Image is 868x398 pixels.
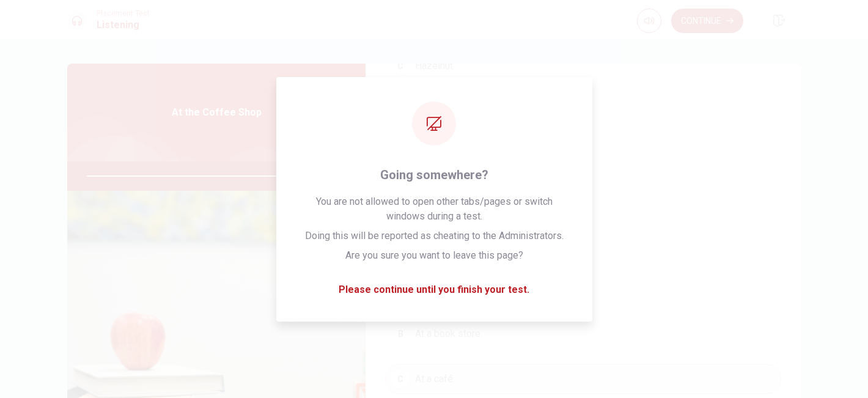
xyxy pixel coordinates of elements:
button: Continue [671,9,743,33]
span: Placement Test [97,9,150,18]
h1: Listening [97,18,150,32]
button: DCaramel [385,96,781,127]
span: At the Coffee Shop [172,105,262,120]
span: At a café [415,372,453,386]
span: Where is the man ordering a drink? [385,234,781,249]
span: Caramel [415,104,450,119]
div: D [391,101,410,121]
span: Hazelnut [415,59,453,73]
span: 00m 28s [317,161,361,191]
button: CAt a café [385,364,781,394]
span: At a book store [415,326,480,341]
button: AAt a grocery store [385,273,781,304]
h4: Question 5 [385,200,781,219]
div: B [391,324,410,344]
button: BAt a book store [385,319,781,349]
div: C [391,56,410,76]
div: C [391,369,410,389]
div: A [391,279,410,298]
span: At a grocery store [415,281,491,296]
button: CHazelnut [385,51,781,81]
